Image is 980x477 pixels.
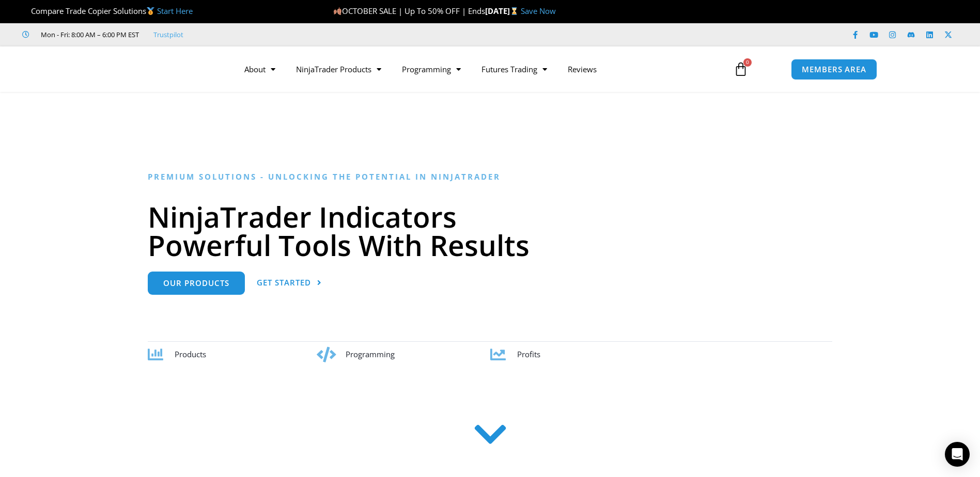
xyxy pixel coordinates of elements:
[346,349,395,359] span: Programming
[791,59,877,80] a: MEMBERS AREA
[471,57,557,81] a: Futures Trading
[153,28,183,41] a: Trustpilot
[175,349,206,359] span: Products
[557,57,607,81] a: Reviews
[286,57,392,81] a: NinjaTrader Products
[234,57,722,81] nav: Menu
[257,272,322,295] a: Get Started
[392,57,471,81] a: Programming
[157,6,193,16] a: Start Here
[22,6,193,16] span: Compare Trade Copier Solutions
[147,7,154,15] img: 🥇
[103,51,214,88] img: LogoAI | Affordable Indicators – NinjaTrader
[945,442,970,467] div: Open Intercom Messenger
[521,6,556,16] a: Save Now
[23,7,30,15] img: 🏆
[510,7,518,15] img: ⌛
[148,172,832,182] h6: Premium Solutions - Unlocking the Potential in NinjaTrader
[334,7,341,15] img: 🍂
[38,28,139,41] span: Mon - Fri: 8:00 AM – 6:00 PM EST
[517,349,540,359] span: Profits
[257,279,311,287] span: Get Started
[485,6,521,16] strong: [DATE]
[148,202,832,259] h1: NinjaTrader Indicators Powerful Tools With Results
[743,58,752,67] span: 0
[163,279,229,287] span: Our Products
[718,54,764,84] a: 0
[333,6,485,16] span: OCTOBER SALE | Up To 50% OFF | Ends
[234,57,286,81] a: About
[148,272,245,295] a: Our Products
[802,66,866,73] span: MEMBERS AREA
